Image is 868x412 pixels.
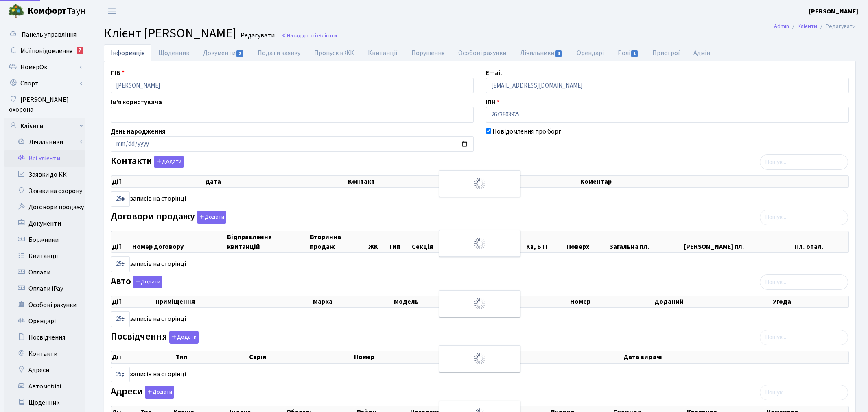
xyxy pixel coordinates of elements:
a: Пристрої [645,44,687,61]
span: Мої повідомлення [20,46,72,55]
button: Авто [133,276,162,288]
a: Оплати [4,264,85,281]
a: Додати [152,154,184,169]
th: Модель [393,296,494,307]
a: Посвідчення [4,329,85,346]
th: Вторинна продаж [309,231,367,252]
label: Контакти [111,156,184,168]
label: записів на сторінці [111,311,186,327]
a: Панель управління [4,26,85,43]
a: Ролі [611,44,645,61]
a: Порушення [404,44,451,61]
select: записів на сторінці [111,256,130,272]
a: Орендарі [4,313,85,329]
div: 7 [77,47,83,54]
a: Лічильники [9,134,85,150]
th: Номер договору [131,231,226,252]
th: Дії [111,176,204,187]
th: Контакт [347,176,579,187]
span: 3 [555,50,562,57]
a: Адреси [4,362,85,378]
a: Договори продажу [4,199,85,215]
img: Обробка... [473,237,486,250]
a: Подати заявку [251,44,307,61]
a: Особові рахунки [4,297,85,313]
th: Тип [175,351,248,363]
label: День народження [111,127,165,136]
a: Оплати iPay [4,281,85,297]
label: Адреси [111,386,174,399]
img: logo.png [8,3,24,20]
label: ІПН [486,97,500,107]
a: Особові рахунки [451,44,513,61]
a: [PERSON_NAME] охорона [4,92,85,118]
th: Доданий [654,296,772,307]
label: записів на сторінці [111,256,186,272]
a: Всі клієнти [4,150,85,167]
a: Мої повідомлення7 [4,43,85,59]
th: Приміщення [155,296,312,307]
a: Клієнти [4,118,85,134]
span: Клієнт [PERSON_NAME] [104,24,236,43]
span: Панель управління [22,30,77,39]
th: Дії [111,351,175,363]
th: Пл. опал. [794,231,848,252]
label: Договори продажу [111,211,226,224]
a: Додати [167,329,199,344]
th: Відправлення квитанцій [226,231,309,252]
label: записів на сторінці [111,191,186,207]
select: записів на сторінці [111,191,130,207]
th: Дата видачі [623,351,848,363]
select: записів на сторінці [111,367,130,382]
img: Обробка... [473,352,486,365]
a: Admin [774,22,789,31]
th: Угода [772,296,848,307]
th: Номер [353,351,477,363]
a: Щоденник [151,44,196,61]
th: Поверх [566,231,609,252]
a: Адмін [687,44,717,61]
img: Обробка... [473,297,486,310]
th: ЖК [367,231,388,252]
a: Документи [4,215,85,232]
label: Посвідчення [111,331,199,344]
select: записів на сторінці [111,311,130,327]
input: Пошук... [760,385,848,400]
th: Секція [411,231,452,252]
span: 1 [631,50,638,57]
label: Авто [111,276,162,288]
th: Коментар [579,176,848,187]
a: Інформація [104,44,151,61]
th: Кв, БТІ [525,231,566,252]
a: Документи [196,44,251,61]
a: Лічильники [513,44,569,61]
input: Пошук... [760,330,848,345]
button: Договори продажу [197,211,226,224]
th: Дата [204,176,347,187]
a: Квитанції [4,248,85,264]
label: Повідомлення про борг [492,127,561,136]
a: Назад до всіхКлієнти [281,32,337,39]
a: Клієнти [798,22,817,31]
th: [PERSON_NAME] пл. [683,231,794,252]
button: Контакти [154,156,184,168]
span: 2 [236,50,243,57]
a: Пропуск в ЖК [307,44,361,61]
th: Загальна пл. [609,231,683,252]
b: Комфорт [28,4,67,18]
th: Дії [111,231,131,252]
label: Email [486,68,502,78]
input: Пошук... [760,274,848,290]
label: ПІБ [111,68,125,78]
a: [PERSON_NAME] [809,7,858,16]
a: Орендарі [570,44,611,61]
a: Контакти [4,346,85,362]
a: Додати [195,209,226,224]
a: Автомобілі [4,378,85,394]
th: Тип [388,231,411,252]
span: Клієнти [319,32,337,39]
button: Посвідчення [169,331,199,344]
th: Колір [494,296,569,307]
th: Номер [569,296,654,307]
th: Дії [111,296,155,307]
